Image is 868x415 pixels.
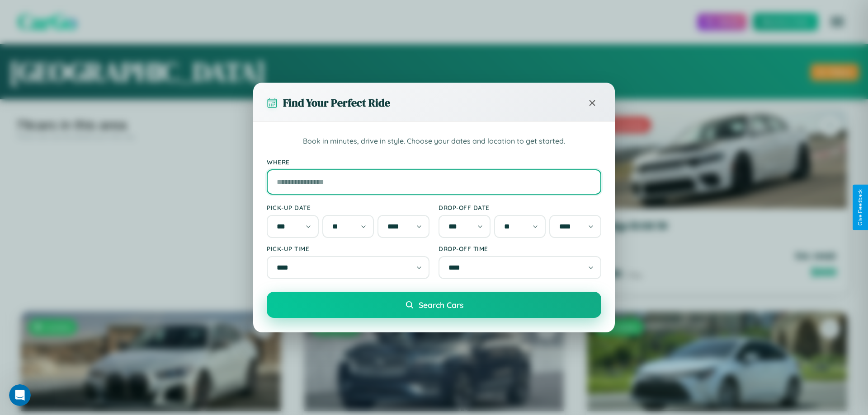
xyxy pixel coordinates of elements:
[267,204,429,211] label: Pick-up Date
[439,204,601,211] label: Drop-off Date
[267,292,601,318] button: Search Cars
[419,300,463,310] span: Search Cars
[267,158,601,166] label: Where
[267,135,601,147] p: Book in minutes, drive in style. Choose your dates and location to get started.
[267,245,429,252] label: Pick-up Time
[439,245,601,252] label: Drop-off Time
[283,95,390,110] h3: Find Your Perfect Ride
